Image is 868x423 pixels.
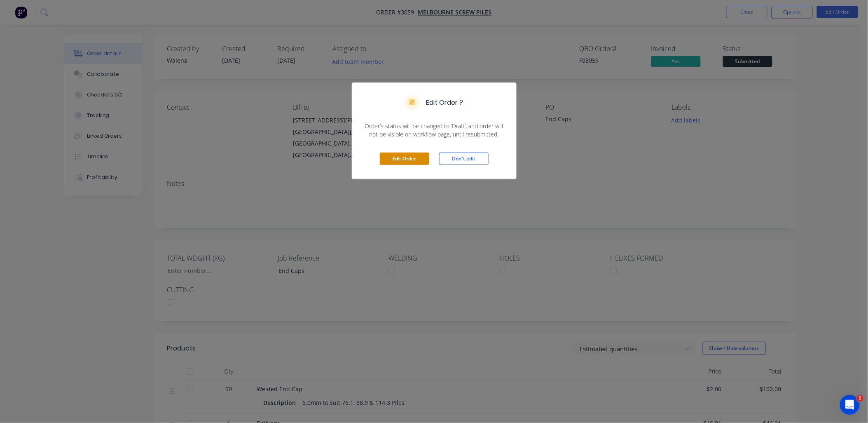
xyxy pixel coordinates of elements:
[857,395,863,402] span: 1
[840,395,860,415] iframe: Intercom live chat
[380,153,429,165] button: Edit Order
[439,153,489,165] button: Don't edit
[362,122,506,139] span: Order’s status will be changed to ‘Draft’, and order will not be visible on workflow page, until ...
[426,98,463,108] h5: Edit Order ?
